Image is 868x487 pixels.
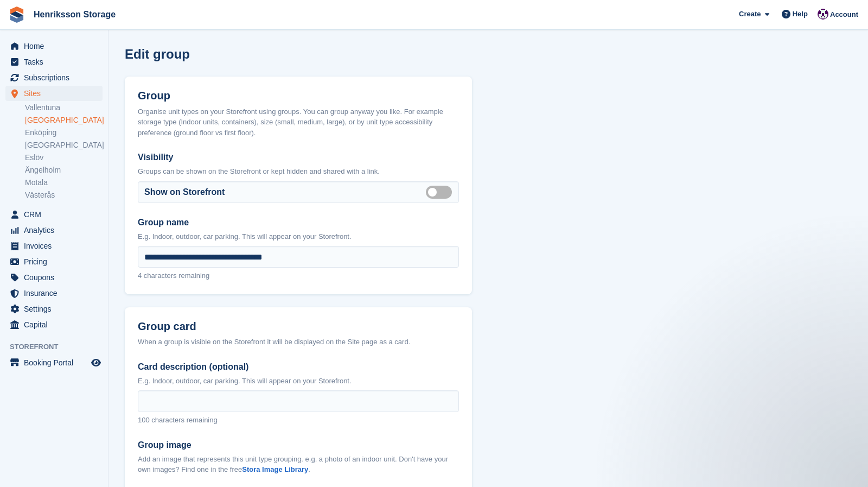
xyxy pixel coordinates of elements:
[125,47,190,61] h1: Edit group
[138,106,459,138] div: Organise unit types on your Storefront using groups. You can group anyway you like. For example s...
[24,286,89,301] span: Insurance
[29,5,120,23] a: Henriksson Storage
[5,207,103,222] a: menu
[5,355,103,370] a: menu
[138,360,459,374] label: Card description (optional)
[5,223,103,238] a: menu
[24,86,89,101] span: Sites
[24,301,89,317] span: Settings
[24,355,89,370] span: Booking Portal
[24,70,89,85] span: Subscriptions
[5,301,103,317] a: menu
[10,341,108,352] span: Storefront
[242,465,308,473] a: Stora Image Library
[5,86,103,101] a: menu
[9,7,25,23] img: stora-icon-8386f47178a22dfd0bd8f6a31ec36ba5ce8667c1dd55bd0f319d3a0aa187defe.svg
[25,140,103,150] a: [GEOGRAPHIC_DATA]
[24,317,89,332] span: Capital
[25,103,103,113] a: Vallentuna
[25,190,103,200] a: Västerås
[144,271,209,280] span: characters remaining
[138,439,459,452] label: Group image
[25,165,103,175] a: Ängelholm
[25,128,103,138] a: Enköping
[138,320,459,333] h2: Group card
[90,356,103,369] a: Preview store
[138,376,459,387] p: E.g. Indoor, outdoor, car parking. This will appear on your Storefront.
[25,115,103,125] a: [GEOGRAPHIC_DATA]
[24,39,89,54] span: Home
[138,416,150,424] span: 100
[5,317,103,332] a: menu
[138,151,459,164] label: Visibility
[24,207,89,222] span: CRM
[151,416,217,424] span: characters remaining
[830,9,858,20] span: Account
[138,90,459,102] h2: Group
[426,191,456,193] label: Is visible
[138,216,459,229] label: Group name
[138,166,459,177] p: Groups can be shown on the Storefront or kept hidden and shared with a link.
[138,231,459,242] p: E.g. Indoor, outdoor, car parking. This will appear on your Storefront.
[793,9,808,20] span: Help
[24,238,89,254] span: Invoices
[5,270,103,285] a: menu
[25,153,103,163] a: Eslöv
[144,186,225,199] label: Show on Storefront
[25,178,103,188] a: Motala
[138,337,459,347] div: When a group is visible on the Storefront it will be displayed on the Site page as a card.
[24,223,89,238] span: Analytics
[5,286,103,301] a: menu
[818,9,828,20] img: Joel Isaksson
[5,54,103,69] a: menu
[5,238,103,254] a: menu
[24,54,89,69] span: Tasks
[5,70,103,85] a: menu
[138,271,142,280] span: 4
[24,270,89,285] span: Coupons
[24,254,89,269] span: Pricing
[739,9,761,20] span: Create
[138,454,459,475] p: Add an image that represents this unit type grouping. e.g. a photo of an indoor unit. Don't have ...
[5,39,103,54] a: menu
[5,254,103,269] a: menu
